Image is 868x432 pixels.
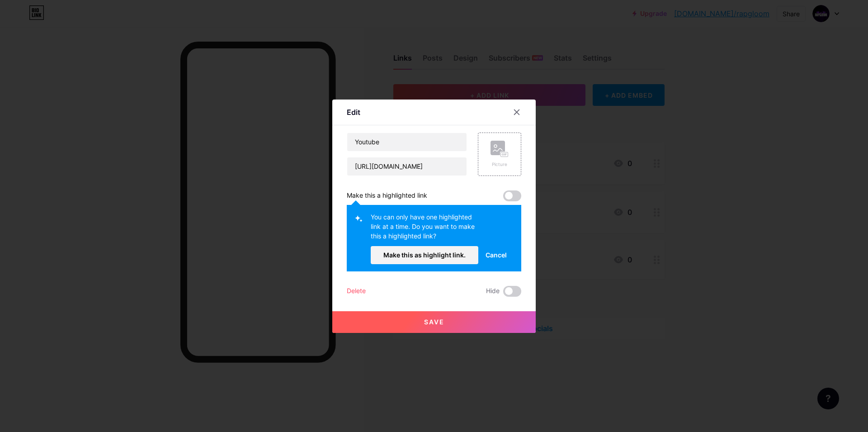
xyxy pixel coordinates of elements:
input: Title [347,133,467,151]
div: Delete [347,286,366,297]
span: Save [424,318,444,326]
div: Make this a highlighted link [347,190,427,201]
button: Save [332,311,536,333]
span: Cancel [486,250,507,260]
input: URL [347,157,467,176]
div: You can only have one highlighted link at a time. Do you want to make this a highlighted link? [371,212,478,246]
div: Edit [347,107,360,118]
span: Hide [486,286,500,297]
button: Make this as highlight link. [371,246,478,264]
span: Make this as highlight link. [383,251,466,259]
div: Picture [491,161,509,168]
button: Cancel [478,246,514,264]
